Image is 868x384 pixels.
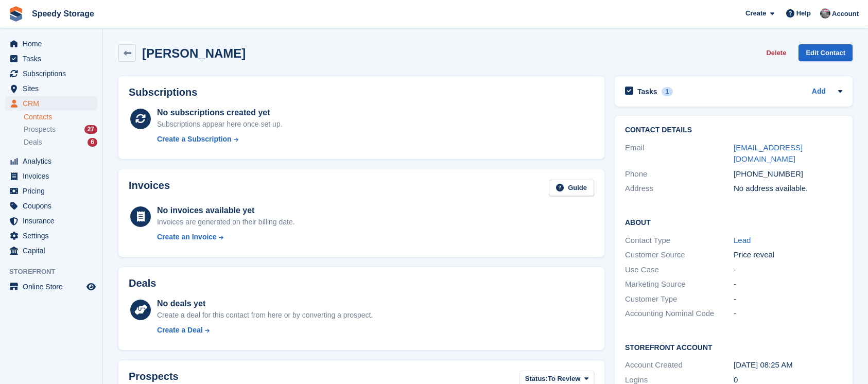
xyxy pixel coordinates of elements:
span: Subscriptions [23,66,84,81]
div: Customer Source [625,249,734,261]
a: Create a Deal [157,325,373,336]
div: No invoices available yet [157,204,295,217]
span: Status: [525,374,548,384]
div: No subscriptions created yet [157,107,283,119]
div: Account Created [625,359,734,371]
a: menu [5,81,97,96]
div: Customer Type [625,293,734,305]
span: Account [832,9,859,19]
div: Email [625,142,734,165]
a: [EMAIL_ADDRESS][DOMAIN_NAME] [734,143,803,164]
a: menu [5,169,97,183]
a: menu [5,229,97,243]
div: - [734,308,842,320]
a: Guide [549,180,594,197]
a: Contacts [24,112,97,122]
h2: Subscriptions [129,86,594,98]
span: Coupons [23,199,84,213]
a: menu [5,214,97,228]
span: Invoices [23,169,84,183]
a: menu [5,184,97,198]
h2: About [625,217,842,227]
a: menu [5,96,97,111]
a: menu [5,154,97,168]
h2: Invoices [129,180,170,197]
a: menu [5,243,97,258]
span: Settings [23,229,84,243]
h2: Storefront Account [625,342,842,352]
span: Online Store [23,280,84,294]
span: Insurance [23,214,84,228]
a: Deals 6 [24,137,97,148]
h2: Deals [129,277,156,289]
span: Deals [24,137,42,147]
span: Prospects [24,125,56,134]
span: Storefront [9,267,102,277]
div: - [734,293,842,305]
a: Speedy Storage [28,5,98,22]
div: Price reveal [734,249,842,261]
img: stora-icon-8386f47178a22dfd0bd8f6a31ec36ba5ce8667c1dd55bd0f319d3a0aa187defe.svg [8,6,24,22]
a: Edit Contact [798,44,853,61]
h2: Contact Details [625,126,842,134]
span: CRM [23,96,84,111]
div: [DATE] 08:25 AM [734,359,842,371]
div: [PHONE_NUMBER] [734,168,842,180]
div: Accounting Nominal Code [625,308,734,320]
span: Tasks [23,51,84,66]
a: menu [5,280,97,294]
div: Invoices are generated on their billing date. [157,217,295,228]
a: Create an Invoice [157,232,295,242]
div: Create a Subscription [157,134,232,145]
div: Marketing Source [625,278,734,290]
a: menu [5,66,97,81]
a: Create a Subscription [157,134,283,145]
span: Capital [23,243,84,258]
span: Home [23,37,84,51]
a: Lead [734,236,751,245]
button: Delete [762,44,790,61]
span: Sites [23,81,84,96]
span: Analytics [23,154,84,168]
a: Prospects 27 [24,124,97,135]
a: Add [812,86,826,98]
span: Help [796,8,811,19]
img: Dan Jackson [820,8,830,19]
a: menu [5,51,97,66]
a: menu [5,199,97,213]
h2: Tasks [637,87,657,96]
a: menu [5,37,97,51]
div: Phone [625,168,734,180]
span: To Review [548,374,580,384]
div: 1 [662,87,673,96]
div: No address available. [734,183,842,195]
div: Create a Deal [157,325,203,336]
div: Address [625,183,734,195]
a: Preview store [85,281,97,293]
div: - [734,264,842,276]
div: No deals yet [157,298,373,310]
h2: [PERSON_NAME] [142,46,246,60]
div: Subscriptions appear here once set up. [157,119,283,130]
div: Use Case [625,264,734,276]
div: Create a deal for this contact from here or by converting a prospect. [157,310,373,321]
span: Create [745,8,766,19]
div: - [734,278,842,290]
div: Create an Invoice [157,232,217,242]
span: Pricing [23,184,84,198]
div: Contact Type [625,235,734,247]
div: 27 [84,125,97,134]
div: 6 [88,138,97,147]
